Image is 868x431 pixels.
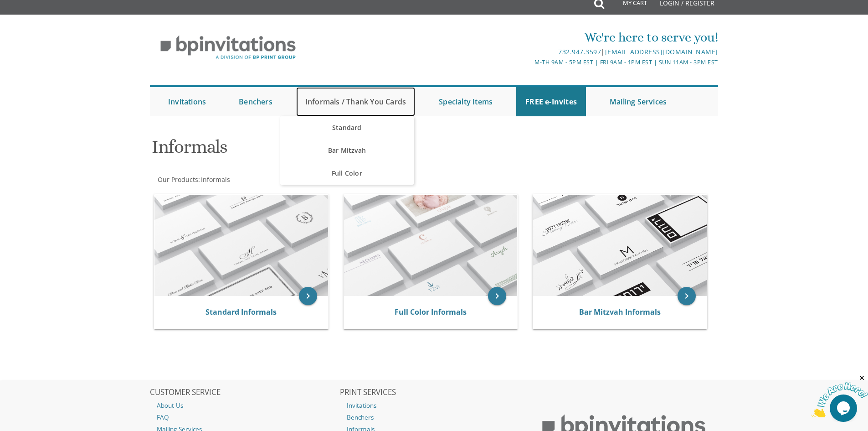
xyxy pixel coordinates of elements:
a: keyboard_arrow_right [678,287,696,305]
a: Informals [200,175,230,184]
h2: PRINT SERVICES [340,388,529,397]
a: Full Color Informals [395,307,467,317]
a: Full Color [280,162,414,185]
div: | [340,47,718,57]
img: Bar Mitzvah Informals [533,195,707,296]
span: Informals [201,175,230,184]
a: Bar Mitzvah [280,139,414,162]
a: Standard Informals [205,307,277,317]
a: Mailing Services [601,87,676,116]
a: Invitations [340,400,529,411]
a: Benchers [340,411,529,423]
div: M-Th 9am - 5pm EST | Fri 9am - 1pm EST | Sun 11am - 3pm EST [340,57,718,67]
a: FREE e-Invites [516,87,586,116]
div: We're here to serve you! [340,28,718,47]
iframe: chat widget [812,374,868,417]
a: keyboard_arrow_right [299,287,317,305]
img: Standard Informals [154,195,328,296]
a: Invitations [159,87,215,116]
a: About Us [150,400,339,411]
a: Our Products [157,175,198,184]
img: Full Color Informals [344,195,518,296]
a: Standard [280,116,414,139]
div: : [150,175,434,184]
a: [EMAIL_ADDRESS][DOMAIN_NAME] [605,47,718,56]
h1: Informals [152,137,524,164]
a: Bar Mitzvah Informals [579,307,661,317]
h2: CUSTOMER SERVICE [150,388,339,397]
a: Benchers [230,87,282,116]
a: 732.947.3597 [558,47,601,56]
img: BP Invitation Loft [150,29,306,67]
a: Informals / Thank You Cards [296,87,415,116]
a: Specialty Items [430,87,502,116]
a: FAQ [150,411,339,423]
a: keyboard_arrow_right [488,287,506,305]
